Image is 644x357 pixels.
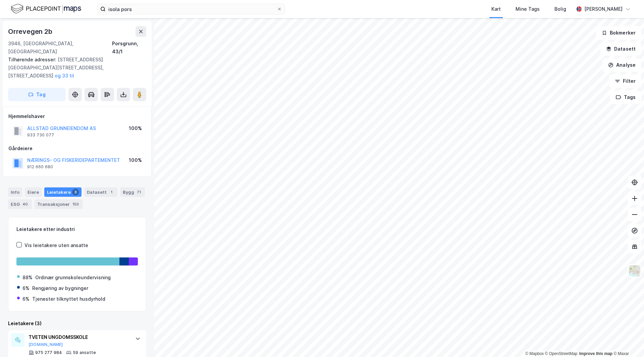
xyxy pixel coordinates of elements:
button: Tag [8,88,66,101]
button: Filter [609,74,641,88]
div: Kart [491,5,501,13]
span: Tilhørende adresser: [8,57,58,62]
div: 3 [72,189,79,195]
button: Bokmerker [596,26,641,40]
button: Tags [610,91,641,104]
div: ESG [8,199,32,209]
div: 153 [71,201,80,207]
div: 1 [108,189,115,195]
div: Porsgrunn, 43/1 [112,40,146,56]
div: Ordinær grunnskoleundervisning [35,274,111,282]
div: 933 730 077 [27,132,54,138]
div: Eiere [25,187,42,197]
div: Datasett [84,187,117,197]
div: Info [8,187,22,197]
a: Improve this map [579,351,612,356]
div: 975 277 984 [35,350,62,355]
img: Z [628,264,641,277]
div: [PERSON_NAME] [584,5,623,13]
div: Tjenester tilknyttet husdyrhold [32,295,105,303]
button: Analyse [602,58,641,72]
div: Bolig [554,5,566,13]
div: 912 660 680 [27,164,53,170]
div: Vis leietakere uten ansatte [24,241,88,249]
div: 88% [22,274,33,282]
div: Kontrollprogram for chat [610,325,644,357]
img: logo.f888ab2527a4732fd821a326f86c7f29.svg [11,3,81,15]
iframe: Chat Widget [610,325,644,357]
div: 100% [129,124,142,132]
div: Leietakere (3) [8,319,146,328]
div: Bygg [120,187,145,197]
div: Hjemmelshaver [8,112,146,120]
div: Mine Tags [516,5,540,13]
div: Gårdeiere [8,144,146,153]
button: Datasett [600,42,641,56]
div: 6% [22,295,30,303]
div: Orrevegen 2b [8,26,54,37]
a: OpenStreetMap [545,351,578,356]
div: [STREET_ADDRESS][GEOGRAPHIC_DATA][STREET_ADDRESS], [STREET_ADDRESS] [8,56,141,80]
div: Leietakere etter industri [16,225,138,233]
a: Mapbox [525,351,544,356]
div: 3946, [GEOGRAPHIC_DATA], [GEOGRAPHIC_DATA] [8,40,112,56]
div: Rengjøring av bygninger [32,284,88,292]
div: TVETEN UNGDOMSSKOLE [29,333,128,341]
input: Søk på adresse, matrikkel, gårdeiere, leietakere eller personer [106,4,277,14]
div: 59 ansatte [73,350,96,355]
div: 6% [22,284,30,292]
div: 100% [129,156,142,164]
button: [DOMAIN_NAME] [29,342,63,347]
div: 71 [136,189,142,195]
div: Transaksjoner [35,199,83,209]
div: 40 [21,201,29,207]
div: Leietakere [44,187,82,197]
